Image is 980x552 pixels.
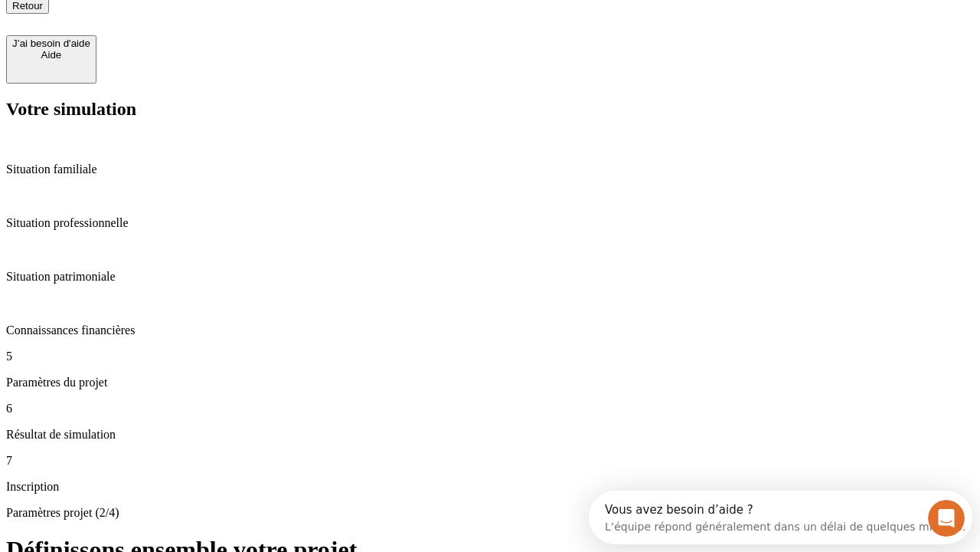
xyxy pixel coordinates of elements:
iframe: Intercom live chat [928,500,965,537]
div: Vous avez besoin d’aide ? [16,13,377,25]
p: 6 [6,402,974,416]
p: Paramètres du projet [6,376,974,389]
p: Inscription [6,480,974,494]
div: L’équipe répond généralement dans un délai de quelques minutes. [16,25,377,41]
p: Situation patrimoniale [6,270,974,284]
h2: Votre simulation [6,99,974,120]
p: Paramètres projet (2/4) [6,506,974,520]
div: Ouvrir le Messenger Intercom [6,6,422,48]
p: Situation familiale [6,163,974,176]
p: 5 [6,350,974,363]
p: Résultat de simulation [6,428,974,442]
p: 7 [6,454,974,468]
p: Situation professionnelle [6,216,974,230]
button: J’ai besoin d'aideAide [6,35,96,84]
div: Aide [12,49,90,61]
div: J’ai besoin d'aide [12,38,90,49]
iframe: Intercom live chat discovery launcher [589,491,972,544]
p: Connaissances financières [6,324,974,337]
